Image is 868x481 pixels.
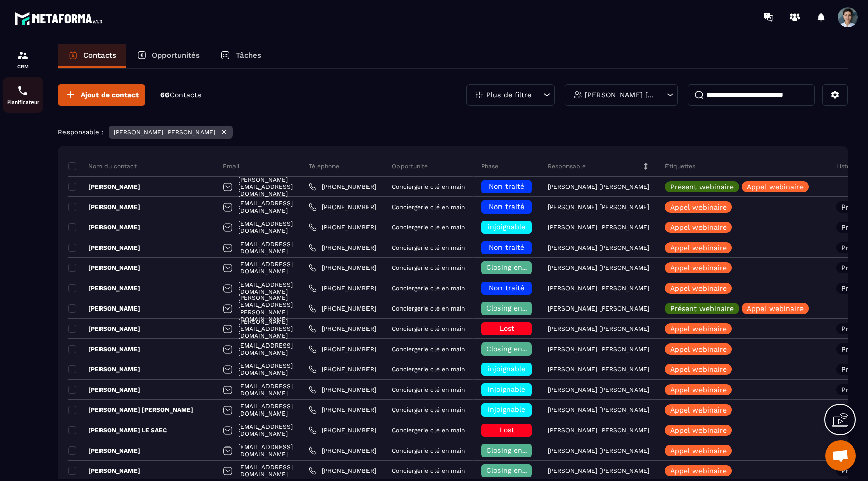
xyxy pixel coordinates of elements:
p: Appel webinaire [670,467,727,474]
span: Lost [499,426,514,434]
p: Appel webinaire [670,366,727,373]
p: Conciergerie clé en main [392,305,465,312]
p: Appel webinaire [670,406,727,414]
span: Non traité [489,182,524,190]
p: [PERSON_NAME] [PERSON_NAME] [548,447,649,454]
span: injoignable [488,385,525,393]
span: Closing en cours [486,304,544,312]
p: [PERSON_NAME] [PERSON_NAME] [548,285,649,292]
a: [PHONE_NUMBER] [309,386,376,394]
p: [PERSON_NAME] [68,223,140,231]
a: [PHONE_NUMBER] [309,467,376,475]
p: [PERSON_NAME] [68,386,140,394]
p: [PERSON_NAME] [68,203,140,211]
div: Ouvrir le chat [825,440,856,471]
p: Appel webinaire [670,386,727,393]
p: Conciergerie clé en main [392,346,465,353]
p: Conciergerie clé en main [392,447,465,454]
p: [PERSON_NAME] [PERSON_NAME] [548,244,649,251]
p: Conciergerie clé en main [392,406,465,414]
p: Appel webinaire [670,224,727,231]
a: [PHONE_NUMBER] [309,446,376,455]
span: Contacts [170,91,201,99]
a: [PHONE_NUMBER] [309,426,376,434]
span: injoignable [488,405,525,414]
p: [PERSON_NAME] [68,365,140,373]
span: Ajout de contact [81,90,139,100]
p: Appel webinaire [670,264,727,271]
img: logo [14,9,106,28]
p: Appel webinaire [670,325,727,332]
p: Conciergerie clé en main [392,244,465,251]
p: [PERSON_NAME] [PERSON_NAME] [548,366,649,373]
a: [PHONE_NUMBER] [309,325,376,333]
p: Conciergerie clé en main [392,203,465,211]
p: [PERSON_NAME] LE SAEC [68,426,167,434]
p: [PERSON_NAME] [68,304,140,313]
p: Conciergerie clé en main [392,183,465,190]
p: [PERSON_NAME] [68,183,140,191]
p: Conciergerie clé en main [392,427,465,434]
p: Appel webinaire [670,244,727,251]
span: Non traité [489,202,524,211]
p: [PERSON_NAME] [68,345,140,353]
p: Conciergerie clé en main [392,467,465,474]
span: Non traité [489,284,524,292]
img: scheduler [17,85,29,97]
p: Liste [836,162,850,170]
a: [PHONE_NUMBER] [309,365,376,373]
p: Plus de filtre [486,91,531,98]
p: Appel webinaire [670,427,727,434]
p: Appel webinaire [747,305,804,312]
a: [PHONE_NUMBER] [309,183,376,191]
p: Présent webinaire [670,305,734,312]
p: CRM [3,64,43,70]
p: Conciergerie clé en main [392,366,465,373]
p: Responsable : [58,128,104,136]
p: Nom du contact [68,162,137,170]
p: Responsable [548,162,586,170]
p: [PERSON_NAME] [PERSON_NAME] [548,224,649,231]
p: Téléphone [309,162,339,170]
p: Appel webinaire [670,203,727,211]
a: Contacts [58,44,126,68]
p: [PERSON_NAME] [68,467,140,475]
p: Planificateur [3,99,43,105]
p: [PERSON_NAME] [68,264,140,272]
p: Opportunité [392,162,428,170]
p: 66 [160,90,201,100]
a: [PHONE_NUMBER] [309,264,376,272]
a: schedulerschedulerPlanificateur [3,77,43,113]
p: Opportunités [152,51,200,60]
span: Closing en cours [486,446,544,454]
p: Conciergerie clé en main [392,386,465,393]
p: [PERSON_NAME] [68,244,140,252]
p: [PERSON_NAME] [PERSON_NAME] [548,203,649,211]
p: [PERSON_NAME] [68,284,140,292]
span: injoignable [488,223,525,231]
p: [PERSON_NAME] [PERSON_NAME] [548,183,649,190]
a: [PHONE_NUMBER] [309,284,376,292]
a: Opportunités [126,44,210,68]
p: Présent webinaire [670,183,734,190]
a: Tâches [210,44,272,68]
p: [PERSON_NAME] [PERSON_NAME] [548,427,649,434]
p: Conciergerie clé en main [392,285,465,292]
a: [PHONE_NUMBER] [309,345,376,353]
p: Email [223,162,240,170]
p: [PERSON_NAME] [PERSON_NAME] [548,264,649,271]
a: [PHONE_NUMBER] [309,244,376,252]
span: injoignable [488,365,525,373]
p: [PERSON_NAME] [PERSON_NAME] [548,467,649,474]
button: Ajout de contact [58,84,145,106]
p: Appel webinaire [670,285,727,292]
p: [PERSON_NAME] [PERSON_NAME] [68,406,193,414]
p: Conciergerie clé en main [392,224,465,231]
p: Tâches [236,51,261,60]
a: [PHONE_NUMBER] [309,406,376,414]
span: Closing en cours [486,466,544,474]
p: Phase [481,162,498,170]
p: [PERSON_NAME] [68,446,140,455]
p: Appel webinaire [670,346,727,353]
p: [PERSON_NAME] [PERSON_NAME] [548,346,649,353]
